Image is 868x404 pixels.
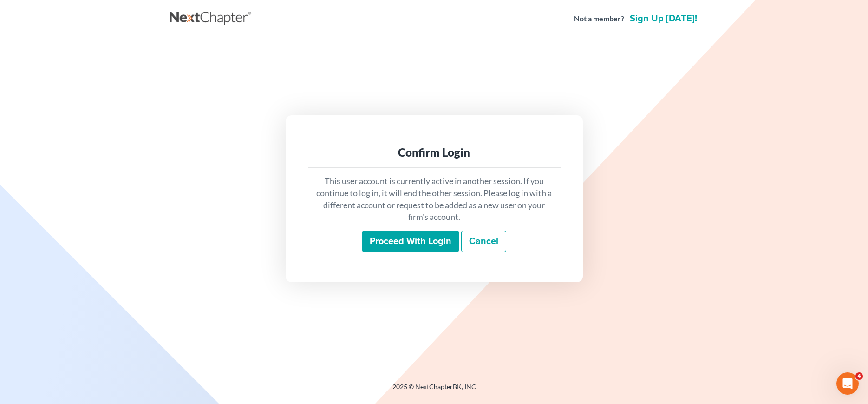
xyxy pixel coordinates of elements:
[461,231,506,252] a: Cancel
[170,382,699,399] div: 2025 © NextChapterBK, INC
[315,175,553,223] p: This user account is currently active in another session. If you continue to log in, it will end ...
[855,372,863,380] span: 4
[574,13,624,24] strong: Not a member?
[362,231,459,252] input: Proceed with login
[628,14,699,23] a: Sign up [DATE]!
[315,145,553,160] div: Confirm Login
[836,372,859,395] iframe: Intercom live chat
